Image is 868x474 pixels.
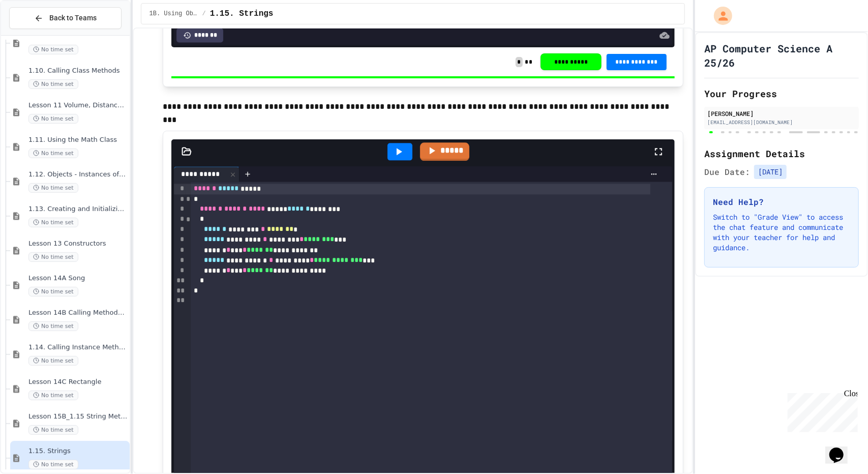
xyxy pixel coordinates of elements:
[28,252,78,262] span: No time set
[28,79,78,89] span: No time set
[28,205,128,214] span: 1.13. Creating and Initializing Objects: Constructors
[707,118,856,126] div: [EMAIL_ADDRESS][DOMAIN_NAME]
[704,146,859,161] h2: Assignment Details
[28,170,128,179] span: 1.12. Objects - Instances of Classes
[707,109,856,118] div: [PERSON_NAME]
[28,391,78,400] span: No time set
[28,425,78,435] span: No time set
[28,136,128,144] span: 1.11. Using the Math Class
[28,412,128,421] span: Lesson 15B_1.15 String Methods Demonstration
[704,41,859,70] h1: AP Computer Science A 25/26
[149,10,198,18] span: 1B. Using Objects and Methods
[28,343,128,352] span: 1.14. Calling Instance Methods
[704,86,859,101] h2: Your Progress
[28,101,128,110] span: Lesson 11 Volume, Distance, & Quadratic Formula
[825,433,858,464] iframe: chat widget
[28,378,128,387] span: Lesson 14C Rectangle
[28,67,128,75] span: 1.10. Calling Class Methods
[9,7,122,29] button: Back to Teams
[784,389,858,432] iframe: chat widget
[210,8,274,20] span: 1.15. Strings
[704,166,750,178] span: Due Date:
[4,4,70,65] div: Chat with us now!Close
[28,114,78,124] span: No time set
[28,287,78,297] span: No time set
[28,460,78,469] span: No time set
[202,10,206,18] span: /
[49,13,97,23] span: Back to Teams
[28,447,128,456] span: 1.15. Strings
[713,212,850,253] p: Switch to "Grade View" to access the chat feature and communicate with your teacher for help and ...
[28,309,128,317] span: Lesson 14B Calling Methods with Parameters
[28,218,78,227] span: No time set
[28,45,78,54] span: No time set
[28,356,78,366] span: No time set
[713,196,850,208] h3: Need Help?
[703,4,735,27] div: My Account
[28,274,128,283] span: Lesson 14A Song
[28,240,128,248] span: Lesson 13 Constructors
[28,183,78,193] span: No time set
[28,321,78,331] span: No time set
[28,149,78,158] span: No time set
[754,165,787,179] span: [DATE]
